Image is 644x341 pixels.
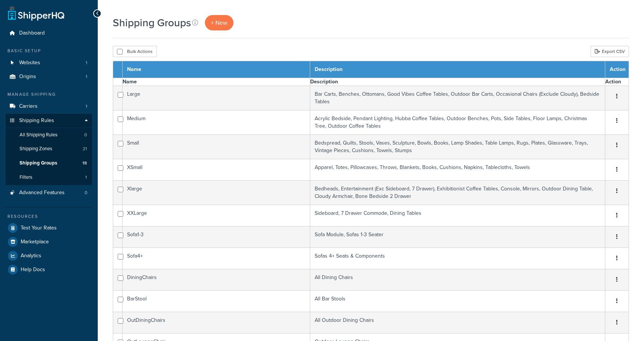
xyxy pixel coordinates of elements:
span: 21 [83,146,87,152]
span: + New [211,18,227,27]
div: Resources [6,213,92,220]
button: Bulk Actions [113,46,157,57]
th: Action [605,61,629,78]
a: Websites 1 [6,56,92,70]
div: Basic Setup [6,48,92,54]
td: Acrylic Bedside, Pendant Lighting, Hubba Coffee Tables, Outdoor Benches, Pots, Side Tables, Floor... [310,110,605,135]
a: Help Docs [6,263,92,276]
span: Shipping Rules [19,118,54,124]
a: Origins 1 [6,70,92,84]
a: Dashboard [6,26,92,40]
li: Shipping Zones [6,142,92,156]
th: Name [123,61,310,78]
td: Sofa4+ [123,248,310,269]
span: Test Your Rates [21,225,57,231]
td: OutDiningChairs [123,312,310,333]
td: Large [123,86,310,110]
span: 18 [82,160,87,166]
a: Test Your Rates [6,221,92,235]
span: 1 [86,103,87,110]
a: Shipping Groups 18 [6,156,92,170]
li: Advanced Features [6,186,92,200]
span: 1 [86,74,87,80]
span: Shipping Groups [20,160,57,166]
td: All Dining Chairs [310,269,605,291]
td: XXLarge [123,205,310,226]
span: Websites [19,60,40,66]
td: Bedheads, Entertainment (Exc Sideboard, 7 Drawer), Exhibitionist Coffee Tables, Console, Mirrors,... [310,181,605,205]
td: Sideboard, 7 Drawer Commode, Dining Tables [310,205,605,226]
span: 1 [85,174,87,181]
td: Sofa Module, Sofas 1-3 Seater [310,226,605,248]
span: Advanced Features [19,190,65,196]
span: Filters [20,174,32,181]
li: Shipping Rules [6,114,92,185]
li: Shipping Groups [6,156,92,170]
span: 1 [86,60,87,66]
span: Origins [19,74,36,80]
span: Shipping Zones [20,146,52,152]
h1: Shipping Groups [113,15,191,30]
span: Carriers [19,103,38,110]
td: All Bar Stools [310,291,605,312]
td: Bedspread, Quilts, Stools, Vases, Sculpture, Bowls, Books, Lamp Shades, Table Lamps, Rugs, Plates... [310,135,605,159]
td: All Outdoor Dining Chairs [310,312,605,333]
li: Websites [6,56,92,70]
a: Shipping Rules [6,114,92,128]
th: Name [123,78,310,86]
span: Analytics [21,253,41,259]
a: + New [205,15,233,30]
a: Carriers 1 [6,100,92,113]
td: Small [123,135,310,159]
span: All Shipping Rules [20,132,58,138]
li: Filters [6,170,92,184]
li: All Shipping Rules [6,128,92,142]
td: Sofa1-3 [123,226,310,248]
td: Xlarge [123,181,310,205]
span: Marketplace [21,239,49,245]
td: DiningChairs [123,269,310,291]
th: Action [605,78,629,86]
span: 0 [84,132,87,138]
a: ShipperHQ Home [8,6,64,21]
span: Help Docs [21,267,45,273]
td: Bar Carts, Benches, Ottomans, Good Vibes Coffee Tables, Outdoor Bar Carts, Occasional Chairs (Exc... [310,86,605,110]
li: Carriers [6,100,92,113]
a: Filters 1 [6,170,92,184]
td: Medium [123,110,310,135]
th: Description [310,78,605,86]
div: Manage Shipping [6,91,92,98]
a: Advanced Features 0 [6,186,92,200]
li: Origins [6,70,92,84]
td: Sofas 4+ Seats & Components [310,248,605,269]
a: Shipping Zones 21 [6,142,92,156]
span: 0 [85,190,87,196]
a: Marketplace [6,235,92,249]
th: Description [310,61,605,78]
a: Export CSV [591,46,629,57]
span: Dashboard [19,30,45,36]
td: Apparel, Totes, Pillowcases, Throws, Blankets, Books, Cushions, Napkins, Tablecloths, Towels [310,159,605,181]
a: All Shipping Rules 0 [6,128,92,142]
a: Analytics [6,249,92,263]
td: XSmall [123,159,310,181]
td: BarStool [123,291,310,312]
